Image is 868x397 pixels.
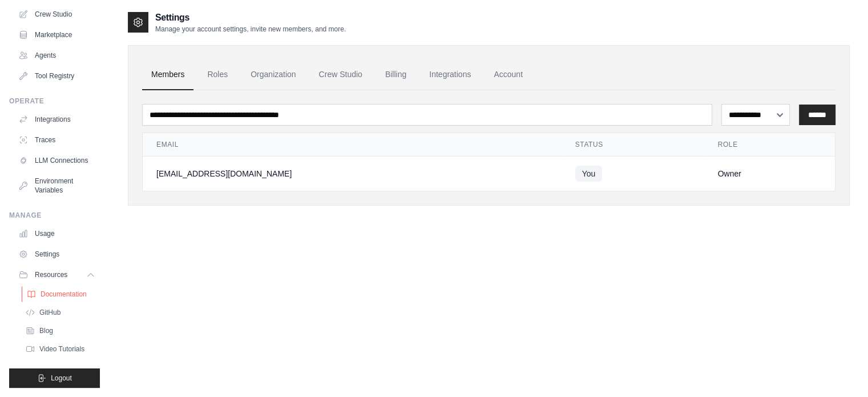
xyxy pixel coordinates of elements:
span: You [575,166,603,182]
a: Integrations [14,110,100,129]
a: Marketplace [14,26,100,44]
button: Resources [14,266,100,284]
a: Integrations [420,59,480,90]
a: Agents [14,46,100,65]
div: Manage [9,211,100,220]
span: Blog [39,326,53,335]
div: Operate [9,97,100,106]
span: Video Tutorials [39,344,84,354]
button: Logout [9,368,100,388]
span: Documentation [41,290,87,299]
a: LLM Connections [14,151,100,170]
a: Documentation [22,286,101,302]
a: Blog [21,323,100,339]
a: Tool Registry [14,67,100,85]
th: Role [704,133,835,157]
span: GitHub [39,308,60,317]
a: Roles [198,59,237,90]
a: Video Tutorials [21,341,100,357]
a: Organization [241,59,305,90]
th: Email [143,133,562,157]
span: Logout [51,374,72,383]
a: Crew Studio [310,59,372,90]
div: [EMAIL_ADDRESS][DOMAIN_NAME] [156,168,548,179]
a: Crew Studio [14,5,100,23]
a: Settings [14,245,100,263]
th: Status [562,133,704,157]
a: Billing [376,59,415,90]
a: Environment Variables [14,172,100,199]
p: Manage your account settings, invite new members, and more. [155,25,346,34]
div: Owner [718,168,822,179]
a: Account [485,59,532,90]
span: Resources [35,270,67,279]
a: Usage [14,224,100,243]
a: Traces [14,131,100,149]
a: Members [142,59,193,90]
h2: Settings [155,11,346,25]
a: GitHub [21,304,100,320]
